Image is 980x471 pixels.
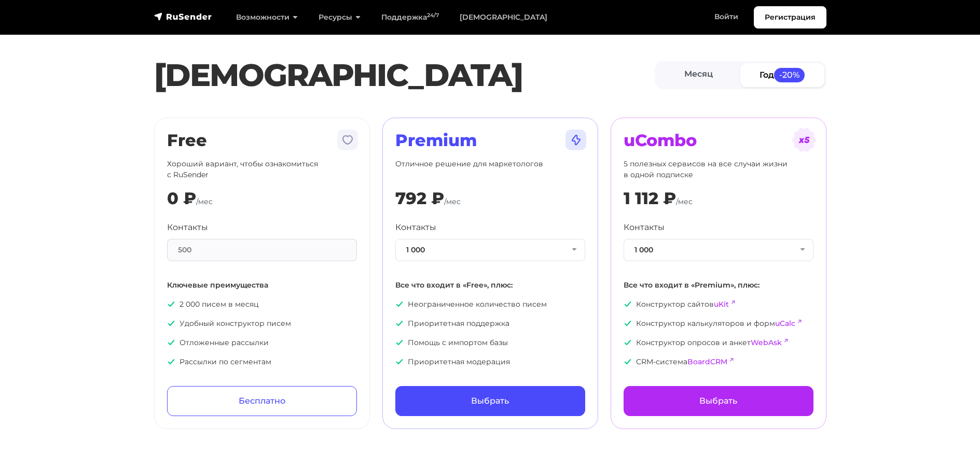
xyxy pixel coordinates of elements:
[395,319,404,327] img: icon-ok.svg
[427,12,439,19] sup: 24/7
[449,7,558,28] a: [DEMOGRAPHIC_DATA]
[167,386,357,416] a: Бесплатно
[395,189,444,208] div: 792 ₽
[754,6,826,28] a: Регистрация
[154,56,655,94] h1: [DEMOGRAPHIC_DATA]
[167,299,357,310] p: 2 000 писем в месяц
[740,63,824,87] a: Год
[167,189,196,208] div: 0 ₽
[395,300,404,308] img: icon-ok.svg
[308,7,371,28] a: Ресурсы
[624,318,813,329] p: Конструктор калькуляторов и форм
[167,358,175,366] img: icon-ok.svg
[624,300,632,308] img: icon-ok.svg
[624,319,632,327] img: icon-ok.svg
[792,127,817,152] img: tarif-ucombo.svg
[395,358,404,366] img: icon-ok.svg
[714,299,729,309] a: uKit
[167,319,175,327] img: icon-ok.svg
[196,197,213,206] span: /мес
[444,197,461,206] span: /мес
[657,63,741,87] a: Месяц
[704,6,749,27] a: Войти
[167,356,357,367] p: Рассылки по сегментам
[395,239,585,261] button: 1 000
[624,239,813,261] button: 1 000
[687,357,727,366] a: BoardCRM
[395,386,585,416] a: Выбрать
[624,338,632,347] img: icon-ok.svg
[624,299,813,310] p: Конструктор сайтов
[624,221,665,234] label: Контакты
[775,319,795,328] a: uCalc
[167,300,175,308] img: icon-ok.svg
[624,189,676,208] div: 1 112 ₽
[751,338,782,347] a: WebAsk
[226,7,308,28] a: Возможности
[624,358,632,366] img: icon-ok.svg
[167,159,357,180] p: Хороший вариант, чтобы ознакомиться с RuSender
[371,7,449,28] a: Поддержка24/7
[395,338,404,347] img: icon-ok.svg
[395,131,585,150] h2: Premium
[676,197,693,206] span: /мес
[624,356,813,367] p: CRM-система
[167,318,357,329] p: Удобный конструктор писем
[395,159,585,180] p: Отличное решение для маркетологов
[167,131,357,150] h2: Free
[395,356,585,367] p: Приоритетная модерация
[624,337,813,348] p: Конструктор опросов и анкет
[167,280,357,291] p: Ключевые преимущества
[395,337,585,348] p: Помощь с импортом базы
[624,131,813,150] h2: uCombo
[774,68,805,82] span: -20%
[335,127,360,152] img: tarif-free.svg
[624,386,813,416] a: Выбрать
[167,338,175,347] img: icon-ok.svg
[395,318,585,329] p: Приоритетная поддержка
[395,280,585,291] p: Все что входит в «Free», плюс:
[167,337,357,348] p: Отложенные рассылки
[624,159,813,180] p: 5 полезных сервисов на все случаи жизни в одной подписке
[395,221,436,234] label: Контакты
[624,280,813,291] p: Все что входит в «Premium», плюс:
[167,221,208,234] label: Контакты
[154,11,212,22] img: RuSender
[395,299,585,310] p: Неограниченное количество писем
[563,127,588,152] img: tarif-premium.svg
